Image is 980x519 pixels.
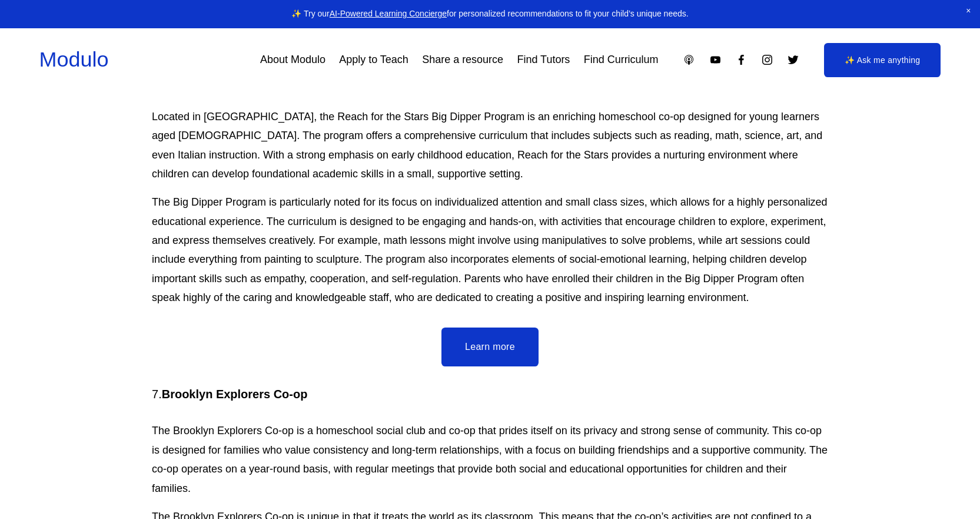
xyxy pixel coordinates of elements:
a: Find Tutors [517,49,570,71]
a: Find Curriculum [584,49,659,71]
p: Located in [GEOGRAPHIC_DATA], the Reach for the Stars Big Dipper Program is an enriching homescho... [152,107,828,184]
a: Modulo [39,47,109,71]
a: ✨ Ask me anything [824,43,941,77]
a: Share a resource [422,49,503,71]
p: The Big Dipper Program is particularly noted for its focus on individualized attention and small ... [152,193,828,307]
a: AI-Powered Learning Concierge [330,9,447,18]
a: Apple Podcasts [683,54,695,66]
a: Twitter [787,54,799,66]
a: Learn more [441,328,539,366]
a: About Modulo [260,49,325,71]
p: The Brooklyn Explorers Co-op is a homeschool social club and co-op that prides itself on its priv... [152,421,828,498]
a: YouTube [709,54,722,66]
a: Facebook [735,54,748,66]
strong: Brooklyn Explorers Co-op [162,388,308,401]
a: Instagram [761,54,773,66]
h4: 7. [152,386,828,403]
a: Apply to Teach [339,49,408,71]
